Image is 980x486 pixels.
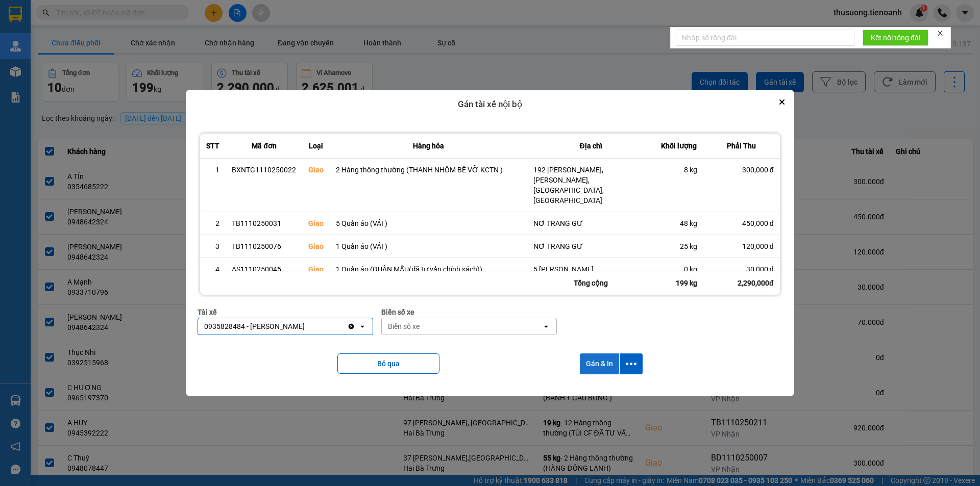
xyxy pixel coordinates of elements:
[542,322,550,330] svg: open
[358,322,366,330] svg: open
[198,306,373,318] div: Tài xế
[388,321,420,331] div: Biển số xe
[336,218,521,228] div: 5 Quần áo (VẢI )
[232,218,296,228] div: TB1110250031
[308,264,324,274] div: Giao
[661,140,697,152] div: Khối lượng
[206,241,219,251] div: 3
[232,165,296,175] div: BXNTG1110250022
[308,165,324,175] div: Giao
[337,353,439,374] button: Bỏ qua
[533,241,649,251] div: NƠ TRANG GƯ
[709,218,774,228] div: 450,000 đ
[709,264,774,274] div: 30,000 đ
[533,218,649,228] div: NƠ TRANG GƯ
[336,241,521,251] div: 1 Quần áo (VẢI )
[709,165,774,175] div: 300,000 đ
[306,321,307,331] input: Selected 0935828484 - Bùi Văn Sức.
[186,90,794,119] div: Gán tài xế nội bộ
[533,165,649,206] div: 192 [PERSON_NAME], [PERSON_NAME], [GEOGRAPHIC_DATA], [GEOGRAPHIC_DATA]
[703,271,780,295] div: 2,290,000đ
[863,30,928,46] button: Kết nối tổng đài
[776,96,788,108] button: Close
[232,264,296,274] div: AS1110250045
[336,165,521,175] div: 2 Hàng thông thường (THANH NHÔM BỄ VỠ KCTN )
[308,241,324,251] div: Giao
[655,271,703,295] div: 199 kg
[206,218,219,228] div: 2
[871,32,920,43] span: Kết nối tổng đài
[336,140,521,152] div: Hàng hóa
[709,140,774,152] div: Phải Thu
[661,241,697,251] div: 25 kg
[206,264,219,274] div: 4
[527,271,655,295] div: Tổng cộng
[204,321,305,331] div: 0935828484 - [PERSON_NAME]
[661,165,697,175] div: 8 kg
[661,264,697,274] div: 0 kg
[336,264,521,274] div: 1 Quần áo (QUẦN MẪU(đã tư vấn chính sách))
[206,140,219,152] div: STT
[308,140,324,152] div: Loại
[709,241,774,251] div: 120,000 đ
[206,165,219,175] div: 1
[232,241,296,251] div: TB1110250076
[232,140,296,152] div: Mã đơn
[580,353,619,374] button: Gán & In
[533,264,649,295] div: 5 [PERSON_NAME], [GEOGRAPHIC_DATA], [GEOGRAPHIC_DATA]
[533,140,649,152] div: Địa chỉ
[676,30,854,46] input: Nhập số tổng đài
[381,306,557,318] div: Biển số xe
[347,322,355,330] svg: Clear value
[186,90,794,396] div: dialog
[661,218,697,228] div: 48 kg
[308,218,324,228] div: Giao
[937,30,944,37] span: close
